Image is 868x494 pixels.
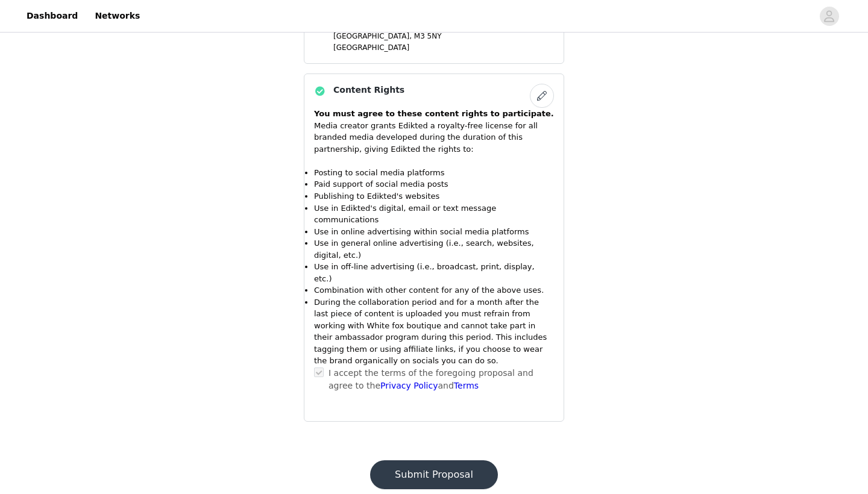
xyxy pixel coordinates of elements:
[329,367,554,392] p: I accept the terms of the foregoing proposal and agree to the and
[370,460,498,489] button: Submit Proposal
[314,109,554,118] strong: You must agree to these content rights to participate.
[823,7,835,26] div: avatar
[414,32,442,40] span: M3 5NY
[304,73,564,421] div: Content Rights
[333,84,404,96] h4: Content Rights
[314,178,554,190] li: Paid support of social media posts
[314,237,554,261] li: Use in general online advertising (i.e., search, websites, digital, etc.)
[314,261,554,284] li: Use in off-line advertising (i.e., broadcast, print, display, etc.)
[314,296,554,367] li: During the collaboration period and for a month after the last piece of content is uploaded you m...
[87,2,147,30] a: Networks
[314,120,554,155] p: Media creator grants Edikted a royalty-free license for all branded media developed during the du...
[314,167,554,179] li: Posting to social media platforms
[454,381,479,390] a: Terms
[333,32,412,40] span: [GEOGRAPHIC_DATA],
[19,2,85,30] a: Dashboard
[314,202,554,226] li: Use in Edikted's digital, email or text message communications
[314,284,554,296] li: Combination with other content for any of the above uses.
[314,190,554,202] li: Publishing to Edikted's websites
[380,381,438,390] a: Privacy Policy
[314,226,554,238] li: Use in online advertising within social media platforms
[333,42,554,53] p: [GEOGRAPHIC_DATA]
